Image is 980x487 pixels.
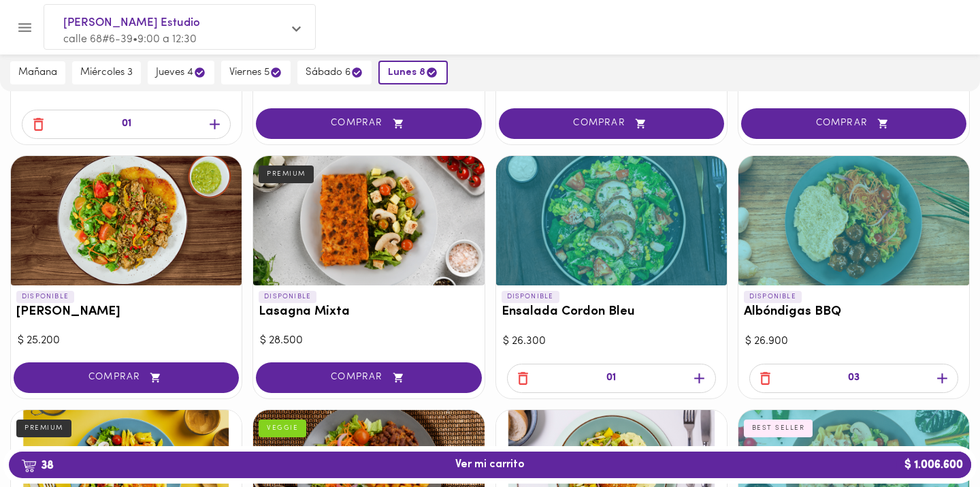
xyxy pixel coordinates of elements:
button: COMPRAR [256,108,481,139]
p: DISPONIBLE [744,291,802,303]
div: VEGGIE [259,420,306,437]
div: PREMIUM [259,166,314,183]
button: viernes 5 [221,61,291,84]
span: mañana [18,67,57,79]
div: BEST SELLER [744,420,813,437]
div: Albóndigas BBQ [738,156,969,285]
h3: Lasagna Mixta [259,305,478,319]
b: 38 [13,456,62,474]
span: [PERSON_NAME] Estudio [63,14,282,32]
h3: Albóndigas BBQ [744,305,964,319]
div: PREMIUM [16,420,71,437]
button: Menu [8,11,42,44]
p: DISPONIBLE [502,291,559,303]
span: COMPRAR [31,372,222,383]
span: COMPRAR [758,118,949,129]
span: Ver mi carrito [455,458,525,471]
button: 38Ver mi carrito$ 1.006.600 [9,452,971,478]
button: COMPRAR [256,362,481,393]
p: 01 [122,116,131,132]
span: lunes 8 [388,66,438,79]
p: 03 [848,371,860,386]
div: $ 26.300 [503,334,720,349]
div: $ 26.900 [745,334,962,349]
span: jueves 4 [156,66,206,79]
div: Arroz chaufa [11,156,242,285]
span: COMPRAR [516,118,707,129]
button: lunes 8 [378,61,448,84]
div: Lasagna Mixta [253,156,484,285]
b: $ 1.006.600 [896,452,971,478]
button: mañana [10,61,65,84]
h3: [PERSON_NAME] [16,305,236,319]
span: viernes 5 [229,66,282,79]
iframe: Messagebird Livechat Widget [901,408,966,473]
img: cart.png [21,459,37,473]
span: calle 68#6-39 • 9:00 a 12:30 [63,34,197,45]
p: DISPONIBLE [259,291,316,303]
button: jueves 4 [148,61,214,84]
div: $ 25.200 [18,333,235,349]
button: COMPRAR [14,362,239,393]
button: COMPRAR [741,108,966,139]
span: miércoles 3 [80,67,133,79]
div: Ensalada Cordon Bleu [496,156,727,285]
button: sábado 6 [297,61,372,84]
p: 01 [606,371,616,386]
span: COMPRAR [273,372,464,383]
button: COMPRAR [499,108,724,139]
button: miércoles 3 [72,61,141,84]
h3: Ensalada Cordon Bleu [502,305,721,319]
span: COMPRAR [273,118,464,129]
p: DISPONIBLE [16,291,74,303]
span: sábado 6 [306,66,363,79]
div: $ 28.500 [260,333,477,349]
